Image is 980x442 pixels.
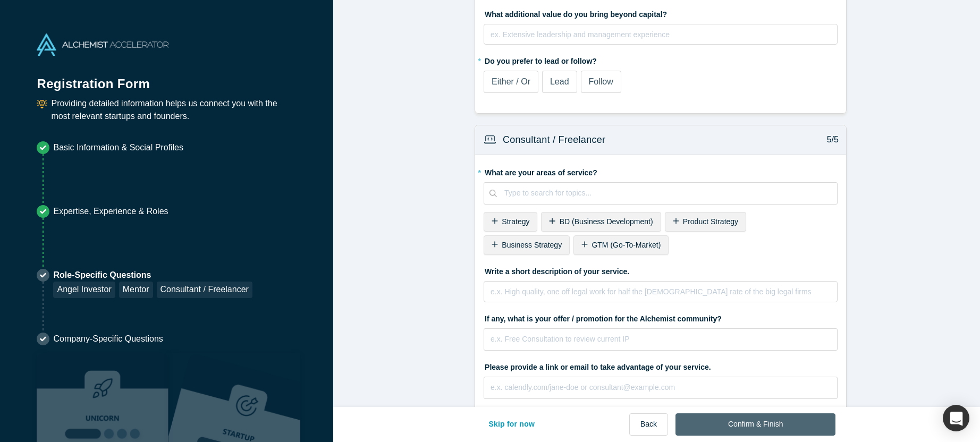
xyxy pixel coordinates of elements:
[491,28,831,49] div: rdw-editor
[502,241,562,249] span: Business Strategy
[592,241,661,249] span: GTM (Go-To-Market)
[683,217,738,226] span: Product Strategy
[51,97,296,123] p: Providing detailed information helps us connect you with the most relevant startups and founders.
[484,235,570,255] div: Business Strategy
[484,377,838,399] input: e.x. calendly.com/jane-doe or consultant@example.com
[484,310,838,325] label: If any, what is your offer / promotion for the Alchemist community?
[665,212,747,232] div: Product Strategy
[675,413,835,436] button: Confirm & Finish
[484,281,838,302] div: rdw-wrapper
[37,63,296,93] h1: Registration Form
[821,133,839,146] p: 5/5
[491,285,831,306] div: rdw-editor
[492,77,530,86] span: Either / Or
[484,52,838,67] label: Do you prefer to lead or follow?
[484,328,838,351] input: e.x. Free Consultation to review current IP
[53,205,168,218] p: Expertise, Experience & Roles
[119,282,153,298] div: Mentor
[503,133,605,147] h3: Consultant / Freelancer
[484,5,838,20] label: What additional value do you bring beyond capital?
[53,282,115,298] div: Angel Investor
[484,24,838,45] div: rdw-wrapper
[484,164,838,178] label: What are your areas of service?
[550,77,569,86] span: Lead
[157,282,252,298] div: Consultant / Freelancer
[53,141,183,154] p: Basic Information & Social Profiles
[541,212,661,232] div: BD (Business Development)
[477,413,546,436] button: Skip for now
[573,235,669,255] div: GTM (Go-To-Market)
[560,217,653,226] span: BD (Business Development)
[484,358,838,373] label: Please provide a link or email to take advantage of your service.
[53,269,252,282] p: Role-Specific Questions
[629,413,668,436] button: Back
[589,77,613,86] span: Follow
[484,262,838,277] label: Write a short description of your service.
[484,212,537,232] div: Strategy
[37,33,168,56] img: Alchemist Accelerator Logo
[53,333,163,345] p: Company-Specific Questions
[502,217,529,226] span: Strategy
